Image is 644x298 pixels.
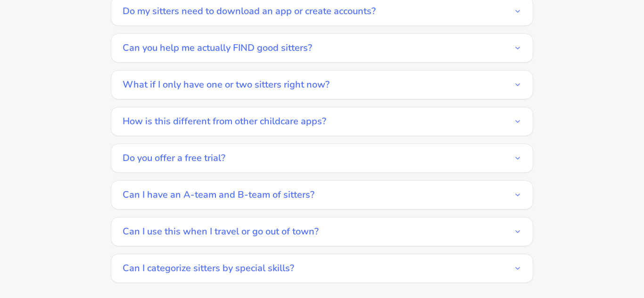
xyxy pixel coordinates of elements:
[123,71,521,99] button: What if I only have one or two sitters right now?
[123,217,521,246] button: Can I use this when I travel or go out of town?
[123,107,521,136] button: How is this different from other childcare apps?
[123,181,521,209] button: Can I have an A-team and B-team of sitters?
[123,34,521,62] button: Can you help me actually FIND good sitters?
[123,144,521,172] button: Do you offer a free trial?
[123,254,521,282] button: Can I categorize sitters by special skills?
